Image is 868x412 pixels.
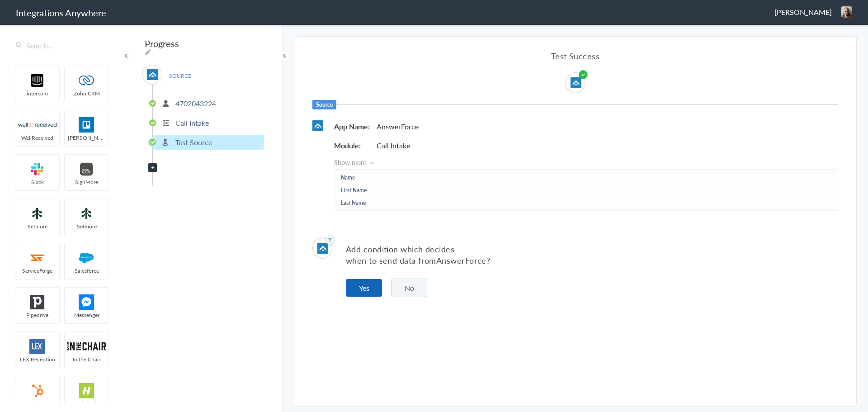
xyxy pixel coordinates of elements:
[334,121,375,132] h5: App Name
[312,120,323,131] img: af-app-logo.svg
[15,311,59,319] span: Pipedrive
[15,90,59,97] span: intercom
[65,90,108,97] span: Zoho CRM
[67,73,106,88] img: zoho-logo.svg
[15,355,59,363] span: LEX Reception
[774,7,832,17] span: [PERSON_NAME]
[67,206,106,221] img: setmoreNew.jpg
[175,118,209,128] p: Call Intake
[67,383,106,398] img: hs-app-logo.svg
[65,178,108,186] span: SignMore
[67,250,106,265] img: salesforce-logo.svg
[15,267,59,275] span: ServiceForge
[65,311,108,319] span: Messenger
[341,187,367,194] h5: First Name
[15,400,59,407] span: HubSpot
[312,100,336,109] h6: Source
[147,69,158,80] img: af-app-logo.svg
[16,6,106,19] h1: Integrations Anywhere
[15,223,59,230] span: Setmore
[346,243,838,266] p: Add condition which decides when to send data from ?
[9,37,115,54] input: Search...
[312,50,838,62] h4: Test Success
[18,117,57,133] img: wr-logo.svg
[18,383,57,398] img: hubspot-logo.svg
[175,98,216,109] p: 4702043224
[65,267,108,275] span: Salesforce
[18,73,57,88] img: intercom-logo.svg
[341,199,366,207] h5: Last Name
[334,158,838,167] span: Show more
[67,117,106,133] img: trello.png
[841,6,852,18] img: lilu-profile.png
[571,77,581,88] img: af-app-logo.svg
[65,355,108,363] span: In the Chair
[377,121,419,132] p: AnswerForce
[15,134,59,142] span: WellReceived
[18,206,57,221] img: setmoreNew.jpg
[18,294,57,310] img: pipedrive.png
[67,161,106,177] img: signmore-logo.png
[436,255,486,266] span: AnswerForce
[65,134,108,142] span: [PERSON_NAME]
[67,294,106,310] img: FBM.png
[391,279,427,297] button: No
[15,178,59,186] span: Slack
[18,339,57,354] img: lex-app-logo.svg
[163,70,197,82] span: SOURCE
[65,223,108,230] span: Setmore
[317,243,328,254] img: af-app-logo.svg
[67,339,106,354] img: inch-logo.svg
[346,279,382,297] button: Yes
[377,140,410,151] p: Call Intake
[18,250,57,265] img: serviceforge-icon.png
[65,400,108,407] span: HelloSells
[18,161,57,177] img: slack-logo.svg
[341,174,355,182] h5: Name
[175,137,212,147] p: Test Source
[334,140,375,151] h5: Module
